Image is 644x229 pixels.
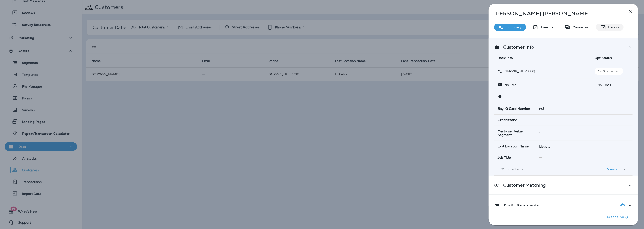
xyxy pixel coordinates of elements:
p: ... 31 more items [498,167,587,171]
p: No Email [595,83,629,87]
span: Basic Info [498,56,513,60]
span: -- [539,118,543,122]
span: Organization [498,118,518,122]
p: Expand All [607,215,630,220]
button: Add to Static Segment [618,201,627,210]
span: 1 [505,95,506,99]
span: Littleton [539,144,553,148]
span: -- [539,155,543,160]
span: null [539,107,545,111]
p: No Email [502,83,518,87]
p: Customer Matching [500,183,546,187]
span: Bay IQ Card Number [498,107,531,111]
button: No Status [595,68,623,75]
p: [PERSON_NAME] [PERSON_NAME] [494,10,618,17]
button: Expand All [605,213,631,221]
p: View all [607,167,620,171]
p: Customer Info [500,45,534,49]
span: Job Title [498,156,511,160]
span: Customer Value Segment [498,129,532,137]
span: Last Location Name [498,144,529,148]
p: No Status [598,69,613,73]
span: Opt Status [595,56,612,60]
p: Messaging [570,25,589,29]
span: 1 [539,131,541,135]
p: Summary [504,25,521,29]
p: Static Segments [500,204,539,208]
p: [PHONE_NUMBER] [502,69,535,73]
button: View all [606,165,629,174]
p: Timeline [538,25,553,29]
p: Details [606,25,619,29]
